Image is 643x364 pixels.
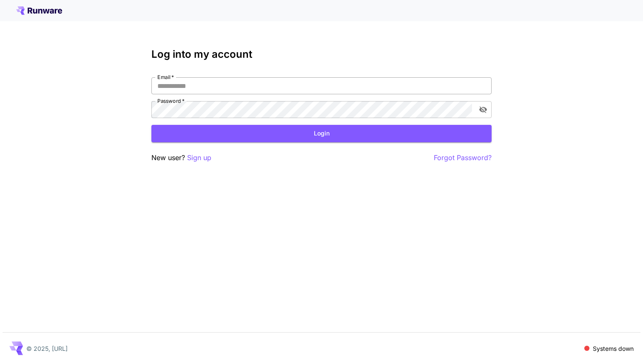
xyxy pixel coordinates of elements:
[26,344,68,353] p: © 2025, [URL]
[187,152,211,163] button: Sign up
[157,97,185,104] label: Password
[151,125,492,142] button: Login
[593,344,634,353] p: Systems down
[151,152,211,163] p: New user?
[434,152,492,163] button: Forgot Password?
[151,48,492,60] h3: Log into my account
[475,102,491,117] button: toggle password visibility
[157,73,174,81] label: Email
